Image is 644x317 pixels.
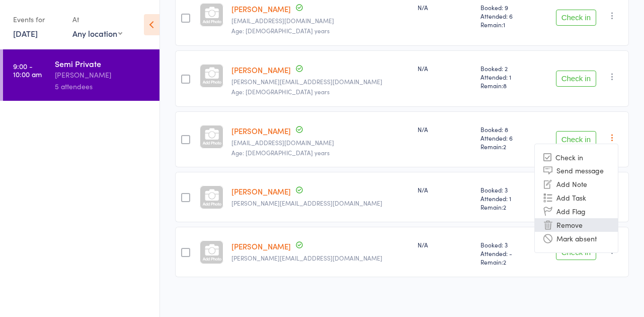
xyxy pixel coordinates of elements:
li: Add Note [535,177,618,191]
span: 2 [503,203,506,211]
span: Attended: 6 [480,12,534,20]
small: coleman4@iprimus.com.au [231,17,410,24]
span: Age: [DEMOGRAPHIC_DATA] years [231,87,330,96]
a: [PERSON_NAME] [231,186,291,197]
span: Remain: [480,203,534,211]
div: N/A [418,125,472,134]
span: Attended: 1 [480,194,534,203]
time: 9:00 - 10:00 am [13,62,42,78]
button: Check in [556,10,596,26]
span: Booked: 8 [480,125,534,134]
span: Booked: 9 [480,3,534,12]
div: [PERSON_NAME] [55,69,151,81]
div: Semi Private [55,58,151,69]
a: [PERSON_NAME] [231,241,291,251]
span: Remain: [480,258,534,266]
span: Booked: 3 [480,185,534,194]
li: Remove [535,218,618,232]
small: sarah@bluefishmarketing.com.au [231,78,410,85]
span: 8 [503,81,507,90]
button: Check in [556,131,596,147]
span: Age: [DEMOGRAPHIC_DATA] years [231,148,330,157]
span: Remain: [480,20,534,29]
div: N/A [418,185,472,194]
a: [PERSON_NAME] [231,4,291,14]
span: Attended: - [480,249,534,258]
a: 9:00 -10:00 amSemi Private[PERSON_NAME]5 attendees [3,49,159,101]
small: michele@cmmtax.com.au [231,255,410,262]
span: 2 [503,258,506,266]
span: 1 [503,20,505,29]
li: Mark absent [535,232,618,245]
span: Attended: 6 [480,134,534,142]
a: [DATE] [13,28,38,39]
div: At [72,11,122,28]
span: Booked: 2 [480,64,534,73]
a: [PERSON_NAME] [231,65,291,75]
div: 5 attendees [55,81,151,92]
div: N/A [418,240,472,249]
li: Add Flag [535,205,618,218]
li: Check in [535,151,618,164]
li: Send message [535,164,618,177]
span: Attended: 1 [480,73,534,81]
span: Booked: 3 [480,240,534,249]
span: 2 [503,142,506,151]
small: bob38a@hotmail.com [231,139,410,146]
small: tony@co.com [231,200,410,207]
div: N/A [418,3,472,12]
button: Check in [556,71,596,87]
div: N/A [418,64,472,73]
div: Events for [13,11,62,28]
a: [PERSON_NAME] [231,125,291,136]
span: Remain: [480,142,534,151]
div: Any location [72,28,122,39]
span: Age: [DEMOGRAPHIC_DATA] years [231,26,330,35]
span: Remain: [480,81,534,90]
li: Add Task [535,191,618,205]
